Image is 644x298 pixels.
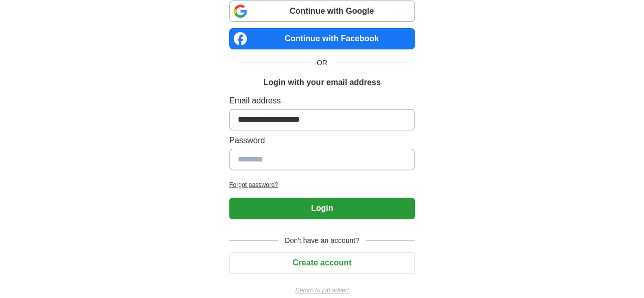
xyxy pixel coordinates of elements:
[263,76,380,89] h1: Login with your email address
[311,58,333,68] span: OR
[229,258,415,267] a: Create account
[229,28,415,49] a: Continue with Facebook
[229,134,415,147] label: Password
[229,180,415,189] a: Forgot password?
[229,252,415,274] button: Create account
[229,198,415,219] button: Login
[229,95,415,107] label: Email address
[278,235,366,246] span: Don't have an account?
[229,286,415,295] a: Return to job advert
[229,1,415,22] a: Continue with Google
